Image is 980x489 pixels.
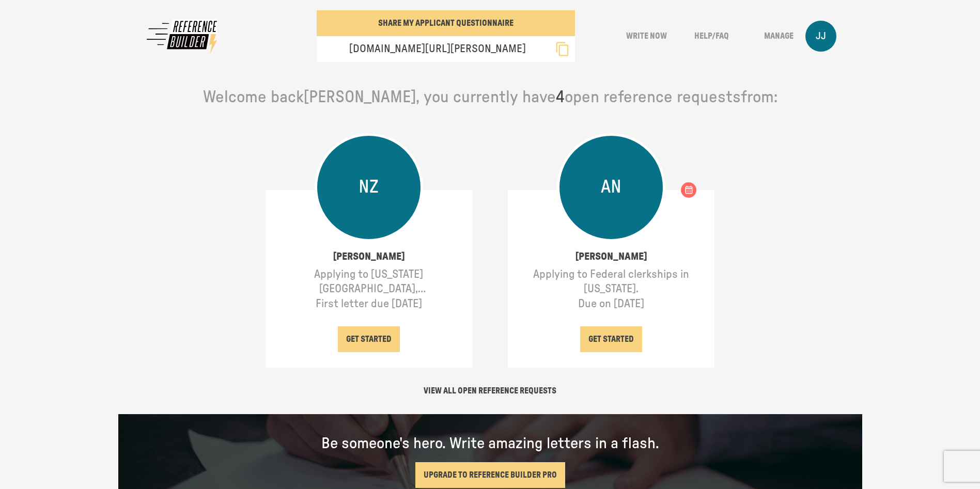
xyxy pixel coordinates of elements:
[273,246,464,267] p: [PERSON_NAME]
[601,176,621,199] p: AN
[516,246,707,267] p: [PERSON_NAME]
[145,87,836,108] p: Welcome back [PERSON_NAME] , you currently have open reference requests from:
[683,23,740,49] button: Help/FAQ
[805,23,836,49] button: JJ
[193,434,788,454] h5: Be someone's hero. Write amazing letters in a flash.
[359,176,379,199] p: NZ
[764,31,794,42] p: Manage
[415,378,565,404] button: VIEW ALL OPEN REFERENCE REQUESTS
[341,42,526,56] p: [DOMAIN_NAME][URL][PERSON_NAME]
[273,296,464,311] p: First letter due [DATE]
[816,29,826,43] p: JJ
[144,17,222,56] img: reffy logo
[618,23,675,49] button: Write Now
[749,23,805,49] button: Manage
[580,326,642,352] button: GET STARTED
[338,326,400,352] button: GET STARTED
[317,10,575,36] button: SHARE MY APPLICANT QUESTIONNAIRE
[516,267,707,296] p: Applying to Federal clerkships in [US_STATE] .
[556,89,565,105] span: 4
[516,296,707,311] p: Due on [DATE]
[273,267,464,296] p: Applying to [US_STATE][GEOGRAPHIC_DATA], [GEOGRAPHIC_DATA], [GEOGRAPHIC_DATA] .
[415,462,565,488] button: UPGRADE TO REFERENCE BUILDER PRO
